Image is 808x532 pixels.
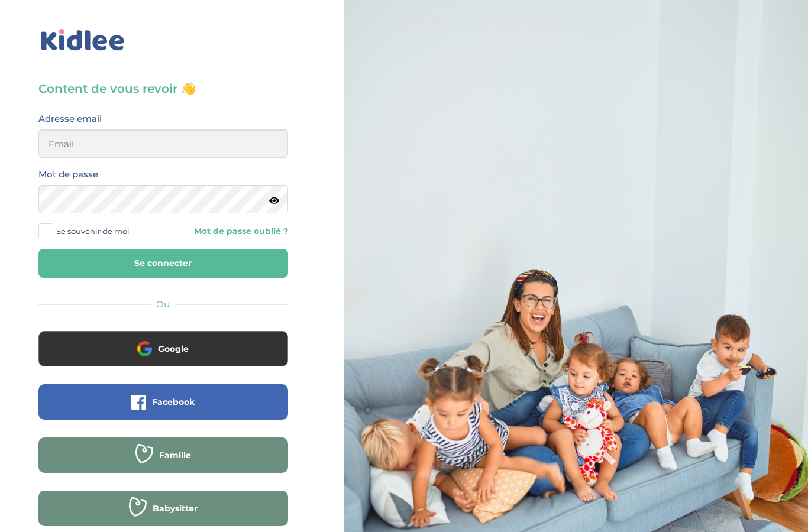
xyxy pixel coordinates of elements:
button: Se connecter [38,249,288,278]
label: Adresse email [38,111,102,126]
h3: Content de vous revoir 👋 [38,80,288,97]
span: Famille [159,449,191,461]
img: logo_kidlee_bleu [38,27,127,54]
img: google.png [137,341,152,356]
span: Ou [156,299,170,310]
span: Google [158,343,189,355]
label: Mot de passe [38,167,98,182]
button: Famille [38,437,288,473]
button: Babysitter [38,491,288,526]
span: Facebook [152,396,195,408]
a: Mot de passe oublié ? [172,226,288,237]
input: Email [38,129,288,158]
a: Google [38,351,288,362]
a: Facebook [38,404,288,416]
a: Famille [38,458,288,469]
a: Babysitter [38,511,288,522]
button: Google [38,331,288,366]
button: Facebook [38,384,288,420]
span: Se souvenir de moi [56,223,130,239]
img: facebook.png [131,395,146,410]
span: Babysitter [153,502,198,514]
